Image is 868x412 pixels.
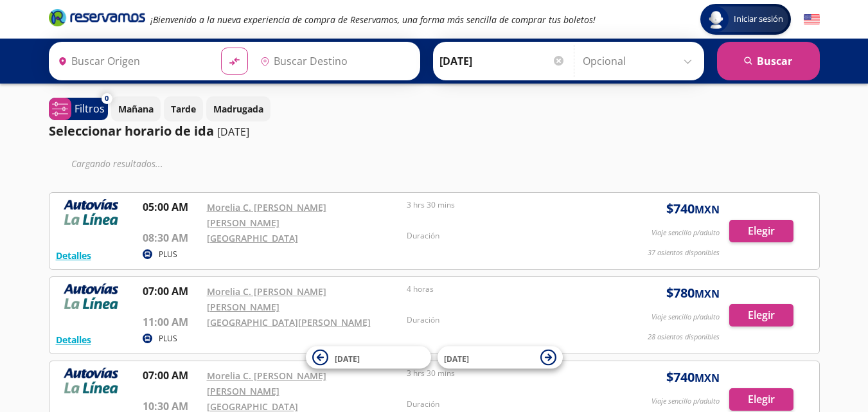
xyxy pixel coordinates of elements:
[71,157,163,170] em: Cargando resultados ...
[695,371,720,385] small: MXN
[666,368,720,387] span: $ 740
[306,346,431,369] button: [DATE]
[651,396,720,407] p: Viaje sencillo p/adulto
[407,368,601,379] p: 3 hrs 30 mins
[444,353,469,364] span: [DATE]
[255,45,413,77] input: Buscar Destino
[729,220,793,242] button: Elegir
[49,98,108,120] button: 0Filtros
[439,45,565,77] input: Elegir Fecha
[407,230,601,242] p: Duración
[335,353,360,364] span: [DATE]
[729,304,793,327] button: Elegir
[804,12,820,28] button: English
[207,316,371,328] a: [GEOGRAPHIC_DATA][PERSON_NAME]
[143,368,200,383] p: 07:00 AM
[164,96,203,121] button: Tarde
[207,201,326,229] a: Morelia C. [PERSON_NAME] [PERSON_NAME]
[118,102,154,116] p: Mañana
[407,199,601,211] p: 3 hrs 30 mins
[651,228,720,238] p: Viaje sencillo p/adulto
[171,102,196,116] p: Tarde
[159,333,177,345] p: PLUS
[729,13,788,26] span: Iniciar sesión
[666,283,720,303] span: $ 780
[111,96,161,121] button: Mañana
[407,399,601,410] p: Duración
[49,8,145,31] a: Brand Logo
[648,247,720,258] p: 37 asientos disponibles
[695,202,720,217] small: MXN
[729,388,793,411] button: Elegir
[56,249,91,262] button: Detalles
[438,346,563,369] button: [DATE]
[143,199,200,215] p: 05:00 AM
[207,232,298,244] a: [GEOGRAPHIC_DATA]
[407,314,601,326] p: Duración
[651,312,720,323] p: Viaje sencillo p/adulto
[143,283,200,299] p: 07:00 AM
[695,287,720,301] small: MXN
[217,124,249,139] p: [DATE]
[407,283,601,295] p: 4 horas
[583,45,698,77] input: Opcional
[213,102,263,116] p: Madrugada
[105,93,109,104] span: 0
[49,121,214,141] p: Seleccionar horario de ida
[666,199,720,219] span: $ 740
[206,96,270,121] button: Madrugada
[143,230,200,246] p: 08:30 AM
[143,314,200,330] p: 11:00 AM
[717,42,820,80] button: Buscar
[75,101,105,116] p: Filtros
[207,370,326,397] a: Morelia C. [PERSON_NAME] [PERSON_NAME]
[53,45,211,77] input: Buscar Origen
[648,332,720,343] p: 28 asientos disponibles
[56,368,127,393] img: RESERVAMOS
[56,199,127,225] img: RESERVAMOS
[159,249,177,260] p: PLUS
[56,333,91,346] button: Detalles
[207,285,326,313] a: Morelia C. [PERSON_NAME] [PERSON_NAME]
[49,8,145,27] i: Brand Logo
[150,13,596,26] em: ¡Bienvenido a la nueva experiencia de compra de Reservamos, una forma más sencilla de comprar tus...
[56,283,127,309] img: RESERVAMOS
